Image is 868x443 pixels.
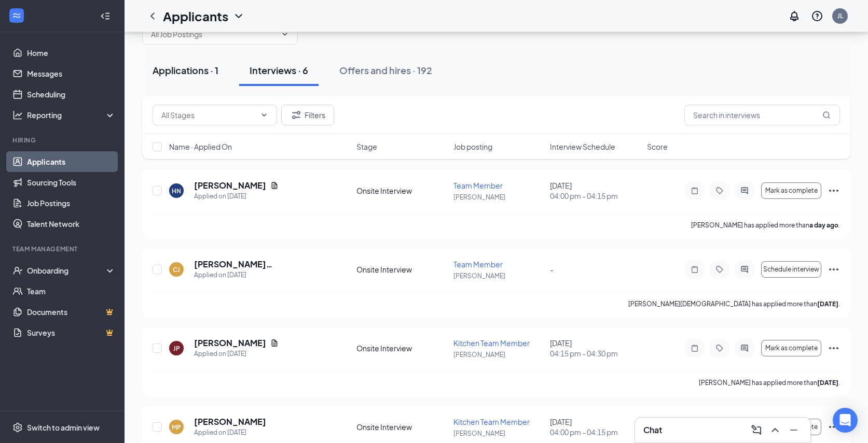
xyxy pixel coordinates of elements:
h5: [PERSON_NAME] [194,180,266,191]
svg: Tag [713,344,726,352]
svg: QuestionInfo [811,10,823,22]
div: Reporting [27,110,116,120]
a: Team [27,281,116,302]
svg: Note [688,265,701,274]
h5: [PERSON_NAME][DEMOGRAPHIC_DATA] [194,259,328,270]
div: [DATE] [550,180,641,201]
svg: Note [688,187,701,195]
input: Search in interviews [684,105,840,125]
div: JP [173,344,180,353]
b: [DATE] [817,300,838,308]
svg: Analysis [12,110,23,120]
p: [PERSON_NAME] [453,271,544,280]
svg: ComposeMessage [750,424,763,436]
p: [PERSON_NAME] has applied more than . [699,378,840,387]
svg: Filter [290,109,302,121]
h5: [PERSON_NAME] [194,416,266,427]
div: Team Management [12,245,114,253]
div: Interviews · 6 [250,64,308,77]
span: Score [647,141,668,152]
span: Stage [356,141,377,152]
span: Job posting [453,141,492,152]
div: MP [172,423,181,432]
a: Talent Network [27,213,116,234]
input: All Job Postings [151,28,277,40]
button: ChevronUp [767,422,783,438]
span: 04:00 pm - 04:15 pm [550,427,641,437]
div: [DATE] [550,417,641,437]
a: Messages [27,63,116,84]
a: Home [27,42,116,63]
svg: Notifications [788,10,801,22]
svg: Ellipses [828,184,840,197]
svg: Settings [12,422,23,433]
svg: Ellipses [828,342,840,354]
svg: Tag [713,187,726,195]
p: [PERSON_NAME] [453,193,544,202]
div: Onsite Interview [356,264,447,275]
svg: Minimize [788,424,800,436]
span: Name · Applied On [169,141,232,152]
div: Onboarding [27,265,107,276]
svg: WorkstreamLogo [11,10,22,21]
span: Mark as complete [765,187,818,194]
b: [DATE] [817,379,838,387]
svg: ActiveChat [738,344,751,352]
a: SurveysCrown [27,322,116,343]
div: [DATE] [550,338,641,359]
svg: ChevronLeft [146,10,159,22]
svg: ChevronDown [281,30,289,38]
div: Applied on [DATE] [194,270,328,280]
svg: Collapse [100,11,111,21]
svg: ActiveChat [738,187,751,195]
svg: ChevronUp [769,424,781,436]
svg: ChevronDown [232,10,245,22]
svg: Tag [713,265,726,274]
div: Open Intercom Messenger [833,408,858,433]
svg: Ellipses [828,263,840,276]
svg: Document [270,339,279,347]
div: Onsite Interview [356,422,447,432]
div: CJ [173,265,180,274]
a: Scheduling [27,84,116,105]
a: Sourcing Tools [27,172,116,193]
h1: Applicants [163,7,228,25]
span: Team Member [453,260,503,269]
p: [PERSON_NAME] [453,350,544,359]
a: DocumentsCrown [27,302,116,322]
div: Applied on [DATE] [194,349,279,359]
div: Switch to admin view [27,422,100,433]
svg: Ellipses [828,421,840,433]
svg: MagnifyingGlass [822,111,831,119]
h5: [PERSON_NAME] [194,337,266,349]
span: Team Member [453,181,503,190]
a: Job Postings [27,193,116,213]
span: Schedule interview [763,266,819,273]
div: JL [837,11,843,20]
div: Onsite Interview [356,343,447,353]
button: ComposeMessage [748,422,765,438]
div: Applied on [DATE] [194,191,279,202]
div: Offers and hires · 192 [339,64,432,77]
span: 04:00 pm - 04:15 pm [550,191,641,201]
svg: Note [688,344,701,352]
p: [PERSON_NAME][DEMOGRAPHIC_DATA] has applied more than . [628,299,840,308]
b: a day ago [809,221,838,229]
svg: ActiveChat [738,265,751,274]
button: Minimize [786,422,802,438]
input: All Stages [161,109,256,121]
span: 04:15 pm - 04:30 pm [550,348,641,359]
div: Applications · 1 [153,64,218,77]
svg: Document [270,181,279,190]
div: HN [172,187,181,195]
div: Applied on [DATE] [194,427,266,438]
button: Mark as complete [761,182,821,199]
span: Kitchen Team Member [453,417,530,426]
p: [PERSON_NAME] [453,429,544,438]
a: Applicants [27,151,116,172]
button: Filter Filters [281,105,334,125]
p: [PERSON_NAME] has applied more than . [691,221,840,230]
svg: ChevronDown [260,111,268,119]
div: Hiring [12,136,114,145]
